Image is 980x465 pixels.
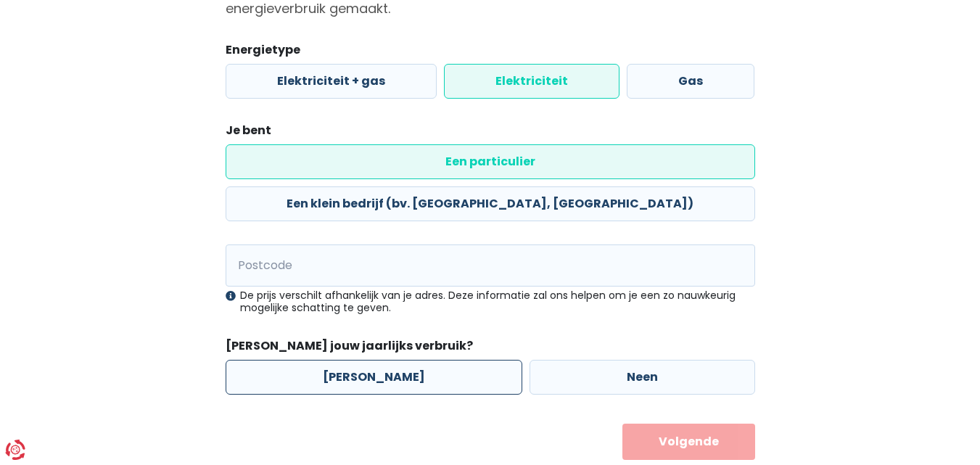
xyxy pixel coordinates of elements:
[226,64,437,99] label: Elektriciteit + gas
[226,122,755,144] legend: Je bent
[622,424,755,460] button: Volgende
[226,41,755,64] legend: Energietype
[627,64,754,99] label: Gas
[226,244,755,287] input: 1000
[226,289,755,314] div: De prijs verschilt afhankelijk van je adres. Deze informatie zal ons helpen om je een zo nauwkeur...
[226,337,755,360] legend: [PERSON_NAME] jouw jaarlijks verbruik?
[226,360,522,395] label: [PERSON_NAME]
[226,144,755,179] label: Een particulier
[226,186,755,221] label: Een klein bedrijf (bv. [GEOGRAPHIC_DATA], [GEOGRAPHIC_DATA])
[444,64,619,99] label: Elektriciteit
[530,360,755,395] label: Neen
